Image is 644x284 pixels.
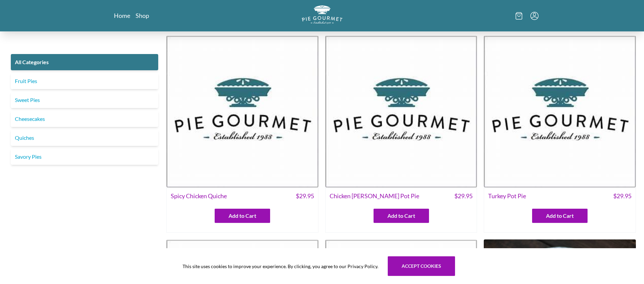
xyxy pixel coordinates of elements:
a: Shop [136,11,149,20]
a: Home [114,11,130,20]
img: Turkey Pot Pie [484,35,636,187]
span: Spicy Chicken Quiche [171,191,227,201]
button: Menu [530,12,539,20]
button: Add to Cart [374,209,429,223]
img: Chicken Curry Pot Pie [325,35,477,187]
span: Chicken [PERSON_NAME] Pot Pie [330,191,419,201]
span: Turkey Pot Pie [488,191,526,201]
span: Add to Cart [229,212,256,220]
span: Add to Cart [387,212,415,220]
a: Fruit Pies [11,73,158,89]
a: Savory Pies [11,149,158,165]
button: Add to Cart [532,209,588,223]
img: Spicy Chicken Quiche [166,35,318,187]
a: All Categories [11,54,158,70]
span: $ 29.95 [296,191,314,201]
span: $ 29.95 [454,191,473,201]
img: logo [302,5,342,24]
a: Sweet Pies [11,92,158,108]
button: Add to Cart [215,209,270,223]
span: This site uses cookies to improve your experience. By clicking, you agree to our Privacy Policy. [183,263,378,270]
span: $ 29.95 [613,191,631,201]
a: Cheesecakes [11,111,158,127]
a: Logo [302,5,342,26]
span: Add to Cart [546,212,574,220]
button: Accept cookies [388,256,455,276]
a: Quiches [11,130,158,146]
